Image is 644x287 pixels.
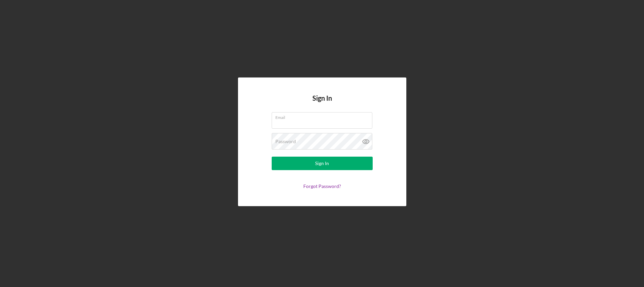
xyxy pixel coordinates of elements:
[312,94,332,112] h4: Sign In
[272,157,373,170] button: Sign In
[315,157,329,170] div: Sign In
[275,139,296,144] label: Password
[303,183,341,189] a: Forgot Password?
[275,113,372,120] label: Email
